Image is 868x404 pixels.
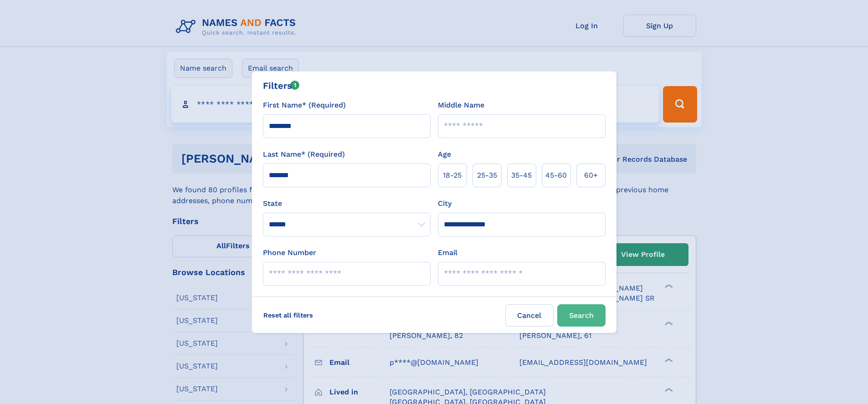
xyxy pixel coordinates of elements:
[477,170,497,181] span: 25‑35
[438,198,452,209] label: City
[263,100,346,111] label: First Name* (Required)
[505,304,554,327] label: Cancel
[263,247,316,258] label: Phone Number
[443,170,462,181] span: 18‑25
[557,304,606,327] button: Search
[511,170,532,181] span: 35‑45
[263,79,300,92] div: Filters
[257,304,319,326] label: Reset all filters
[438,149,451,160] label: Age
[263,198,431,209] label: State
[263,149,345,160] label: Last Name* (Required)
[584,170,598,181] span: 60+
[438,247,457,258] label: Email
[545,170,567,181] span: 45‑60
[438,100,484,111] label: Middle Name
